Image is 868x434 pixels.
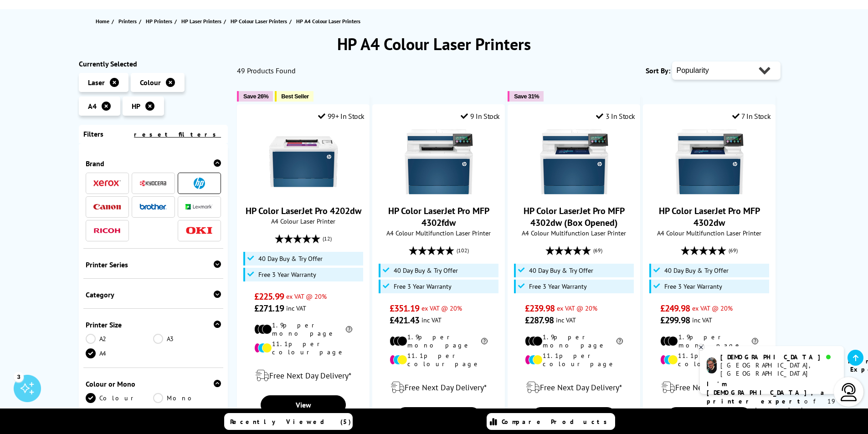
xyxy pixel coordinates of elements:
span: £351.19 [390,302,419,314]
span: Filters [83,129,103,138]
b: I'm [DEMOGRAPHIC_DATA], a printer expert [707,380,827,405]
h1: HP A4 Colour Laser Printers [79,33,790,55]
img: HP Color LaserJet Pro MFP 4302fdw [405,128,473,196]
button: Best Seller [275,91,313,102]
span: A4 Colour Multifunction Laser Printer [513,229,635,237]
div: modal_delivery [377,375,500,400]
span: Save 31% [514,93,539,100]
span: 40 Day Buy & Try Offer [529,267,593,274]
a: HP Color LaserJet Pro MFP 4302fdw [405,189,473,198]
li: 11.1p per colour page [254,340,352,356]
a: Canon [93,201,121,213]
span: Free 3 Year Warranty [394,283,452,290]
span: HP A4 Colour Laser Printers [296,18,360,25]
img: user-headset-light.svg [840,383,858,401]
span: Printers [118,16,137,26]
li: 11.1p per colour page [390,352,488,368]
button: Save 26% [237,91,273,102]
a: Compare Products [487,413,615,430]
a: A2 [86,334,154,344]
div: Brand [86,159,221,168]
span: 49 Products Found [237,66,296,75]
span: HP Colour Laser Printers [231,16,287,26]
p: of 19 years! I can help you choose the right product [707,380,837,432]
a: Xerox [93,178,121,189]
span: Free 3 Year Warranty [258,271,316,278]
a: View [261,395,345,414]
span: £421.43 [390,314,419,326]
img: HP Color LaserJet Pro MFP 4302dw [675,128,744,196]
a: Brother [139,201,167,213]
a: Ricoh [93,225,121,236]
div: Printer Size [86,320,221,329]
a: Mono [153,393,221,403]
span: (69) [593,242,602,259]
li: 1.9p per mono page [254,321,352,337]
div: Category [86,290,221,299]
div: modal_delivery [648,375,770,400]
a: HP Color LaserJet Pro MFP 4302dw (Box Opened) [524,205,625,229]
span: inc VAT [556,316,576,324]
li: 1.9p per mono page [660,333,758,349]
img: Kyocera [139,180,167,187]
div: [DEMOGRAPHIC_DATA] [720,353,837,361]
li: 1.9p per mono page [390,333,488,349]
span: Best Seller [281,93,309,100]
a: Kyocera [139,178,167,189]
a: A4 [86,348,154,358]
a: OKI [185,225,213,236]
a: Colour [86,393,154,403]
span: Recently Viewed (5) [230,418,351,426]
span: ex VAT @ 20% [692,304,733,312]
li: 1.9p per mono page [525,333,623,349]
span: inc VAT [286,304,306,312]
a: Lexmark [185,201,213,213]
span: £299.98 [660,314,690,326]
img: Xerox [93,180,121,186]
span: A4 Colour Multifunction Laser Printer [648,229,770,237]
span: (102) [457,242,469,259]
span: ex VAT @ 20% [286,292,327,301]
span: (69) [729,242,738,259]
a: HP [185,178,213,189]
a: HP Color LaserJet Pro MFP 4302fdw [388,205,489,229]
a: View [396,407,481,426]
a: HP Color LaserJet Pro MFP 4302dw [659,205,760,229]
span: £287.98 [525,314,554,326]
a: View [531,407,616,426]
span: A4 Colour Laser Printer [242,217,365,225]
span: HP Laser Printers [181,16,221,26]
span: Free 3 Year Warranty [664,283,722,290]
div: Printer Series [86,260,221,269]
img: Canon [93,204,121,210]
li: 11.1p per colour page [525,352,623,368]
span: HP Printers [146,16,172,26]
a: Home [96,16,112,26]
div: modal_delivery [513,375,635,400]
div: 9 In Stock [461,112,500,121]
div: Colour or Mono [86,379,221,388]
div: modal_delivery [242,363,365,388]
div: 7 In Stock [732,112,771,121]
img: OKI [185,227,213,235]
span: A4 [88,102,97,111]
a: HP Color LaserJet Pro MFP 4302dw (Box Opened) [540,189,608,198]
img: Brother [139,204,167,210]
span: ex VAT @ 20% [557,304,597,312]
span: Sort By: [646,66,670,75]
img: chris-livechat.png [707,357,717,373]
span: (12) [323,230,332,247]
img: HP [194,178,205,189]
span: 40 Day Buy & Try Offer [664,267,729,274]
span: Save 26% [243,93,268,100]
span: ex VAT @ 20% [421,304,462,312]
a: HP Color LaserJet Pro MFP 4302dw [675,189,744,198]
span: Laser [88,78,105,87]
span: £225.99 [254,291,284,302]
span: £271.19 [254,302,284,314]
a: HP Color LaserJet Pro 4202dw [246,205,361,217]
div: 99+ In Stock [318,112,365,121]
a: HP Laser Printers [181,16,224,26]
img: HP Color LaserJet Pro 4202dw [269,128,338,196]
span: Compare Products [502,418,612,426]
